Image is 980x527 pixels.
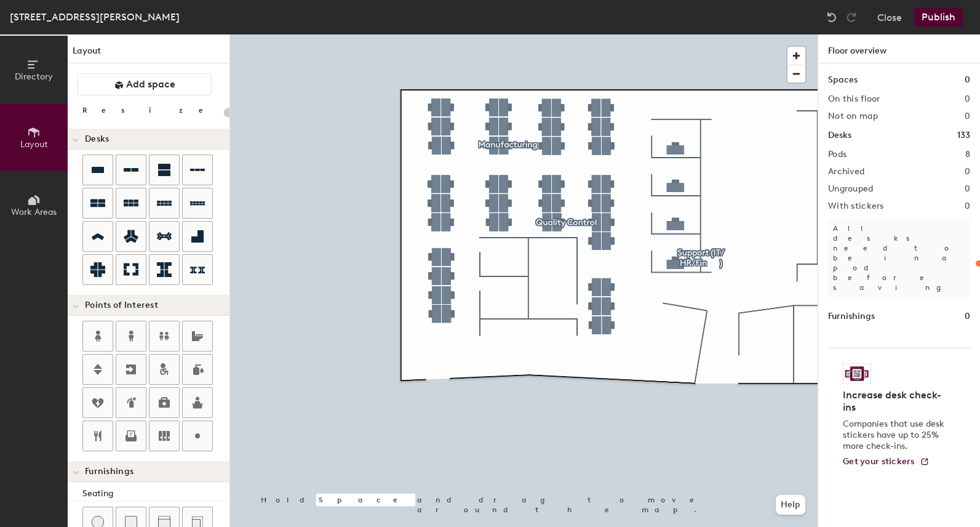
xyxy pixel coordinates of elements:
button: Add space [78,73,212,95]
h2: 0 [965,184,970,194]
img: Sticker logo [843,363,871,384]
h2: 0 [965,201,970,211]
h2: Archived [828,167,864,177]
div: Resize [82,105,218,115]
span: Get your stickers [843,456,915,467]
span: Furnishings [85,467,133,477]
h2: 0 [965,94,970,104]
span: Points of Interest [85,300,158,310]
h2: Not on map [828,111,878,121]
p: Companies that use desk stickers have up to 25% more check-ins. [843,419,948,452]
h2: On this floor [828,94,880,104]
p: All desks need to be in a pod before saving [828,219,970,297]
button: Close [877,7,902,27]
h1: Floor overview [818,34,980,63]
div: [STREET_ADDRESS][PERSON_NAME] [10,9,180,25]
h1: Layout [68,44,229,63]
h1: Desks [828,129,851,142]
h2: 8 [965,150,970,159]
button: Publish [914,7,963,27]
h2: With stickers [828,201,884,211]
a: Get your stickers [843,457,930,467]
h1: Spaces [828,73,858,87]
img: Redo [845,11,858,23]
img: Undo [826,11,838,23]
h4: Increase desk check-ins [843,389,948,414]
h1: 133 [957,129,970,142]
h1: Furnishings [828,310,875,323]
h1: 0 [965,73,970,87]
h2: 0 [965,111,970,121]
h2: Pods [828,150,847,159]
span: Add space [126,78,175,91]
h2: Ungrouped [828,184,874,194]
h2: 0 [965,167,970,177]
div: Seating [82,487,229,501]
span: Work Areas [11,207,57,217]
span: Layout [20,139,48,150]
button: Help [776,495,805,515]
h1: 0 [965,310,970,323]
span: Directory [15,71,53,82]
span: Desks [85,134,109,144]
